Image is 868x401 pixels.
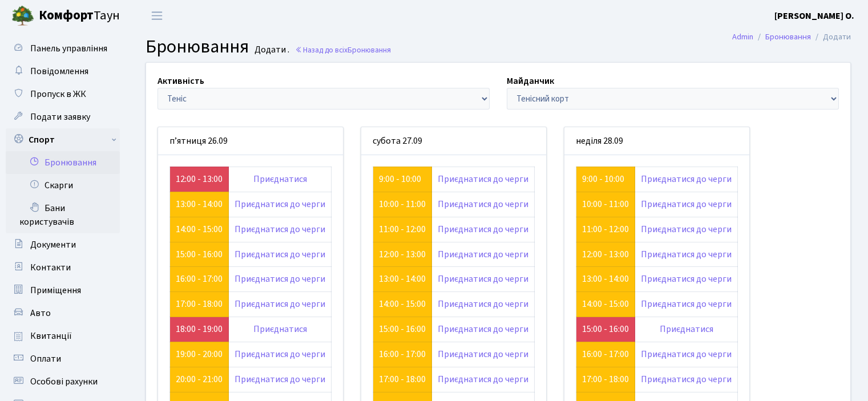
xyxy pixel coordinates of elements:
a: 13:00 - 14:00 [379,273,426,285]
a: Приєднатися до черги [641,223,732,236]
a: 18:00 - 19:00 [176,323,223,335]
a: Подати заявку [6,106,120,128]
div: неділя 28.09 [564,127,749,155]
a: Приєднатися до черги [235,373,325,386]
a: 10:00 - 11:00 [379,198,426,210]
nav: breadcrumb [715,25,868,49]
a: 16:00 - 17:00 [582,348,629,361]
a: 16:00 - 17:00 [176,273,223,285]
span: Авто [30,307,51,319]
a: 10:00 - 11:00 [582,198,629,210]
a: Приєднатися до черги [235,223,325,236]
a: Приєднатися [253,173,307,185]
div: субота 27.09 [361,127,546,155]
a: Квитанції [6,325,120,347]
a: Приєднатися [660,323,713,335]
label: Активність [158,74,204,88]
a: 17:00 - 18:00 [379,373,426,386]
span: Панель управління [30,42,107,55]
label: Майданчик [507,74,554,88]
a: [PERSON_NAME] О. [774,9,854,23]
b: Комфорт [39,6,94,25]
span: Приміщення [30,284,81,297]
span: Документи [30,238,76,251]
a: 15:00 - 16:00 [176,248,223,261]
span: Особові рахунки [30,375,98,388]
a: Приєднатися до черги [235,198,325,210]
span: Квитанції [30,330,72,342]
a: Приєднатися до черги [438,273,528,285]
a: 13:00 - 14:00 [176,198,223,210]
a: Приєднатися до черги [641,348,732,361]
a: Приєднатися до черги [235,248,325,261]
span: Оплати [30,353,61,365]
span: Контакти [30,261,71,274]
a: Приєднатися до черги [438,248,528,261]
a: Приєднатися до черги [438,323,528,335]
a: Приєднатися до черги [235,273,325,285]
img: logo.png [11,5,34,27]
a: 13:00 - 14:00 [582,273,629,285]
a: 14:00 - 15:00 [176,223,223,236]
a: Авто [6,302,120,325]
span: Повідомлення [30,65,88,78]
a: Приєднатися до черги [438,298,528,310]
a: Приєднатися до черги [438,173,528,185]
a: Оплати [6,347,120,370]
a: Приєднатися до черги [438,373,528,386]
a: Документи [6,233,120,256]
a: 16:00 - 17:00 [379,348,426,361]
a: Скарги [6,174,120,197]
a: Приєднатися до черги [235,348,325,361]
a: Приєднатися [253,323,307,335]
a: Приєднатися до черги [641,248,732,261]
a: Приєднатися до черги [641,298,732,310]
span: Таун [39,6,120,26]
a: 15:00 - 16:00 [582,323,629,335]
a: Приєднатися до черги [641,373,732,386]
span: Бронювання [348,44,391,55]
a: Бронювання [6,151,120,174]
a: Бронювання [765,31,811,43]
a: 12:00 - 13:00 [176,173,223,185]
a: 9:00 - 10:00 [379,173,421,185]
a: 15:00 - 16:00 [379,323,426,335]
a: 14:00 - 15:00 [379,298,426,310]
a: Приєднатися до черги [235,298,325,310]
button: Переключити навігацію [143,6,171,25]
a: Приєднатися до черги [438,223,528,236]
a: Приєднатися до черги [438,198,528,210]
a: Повідомлення [6,60,120,83]
a: 17:00 - 18:00 [582,373,629,386]
b: [PERSON_NAME] О. [774,10,854,22]
a: 20:00 - 21:00 [176,373,223,386]
a: Приєднатися до черги [641,273,732,285]
div: п’ятниця 26.09 [158,127,343,155]
a: Назад до всіхБронювання [295,44,391,55]
a: 11:00 - 12:00 [582,223,629,236]
a: Приєднатися до черги [641,198,732,210]
a: Бани користувачів [6,197,120,233]
a: Спорт [6,128,120,151]
a: 9:00 - 10:00 [582,173,624,185]
a: Приєднатися до черги [641,173,732,185]
li: Додати [811,31,851,43]
a: 11:00 - 12:00 [379,223,426,236]
a: Пропуск в ЖК [6,83,120,106]
a: 19:00 - 20:00 [176,348,223,361]
small: Додати . [252,44,289,55]
a: Панель управління [6,37,120,60]
a: Приміщення [6,279,120,302]
a: Контакти [6,256,120,279]
a: Приєднатися до черги [438,348,528,361]
span: Подати заявку [30,111,90,123]
a: 12:00 - 13:00 [582,248,629,261]
a: 12:00 - 13:00 [379,248,426,261]
a: 14:00 - 15:00 [582,298,629,310]
a: Особові рахунки [6,370,120,393]
a: 17:00 - 18:00 [176,298,223,310]
span: Пропуск в ЖК [30,88,86,100]
span: Бронювання [146,34,249,60]
a: Admin [732,31,753,43]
